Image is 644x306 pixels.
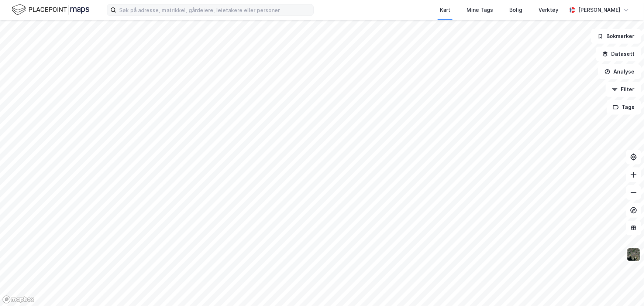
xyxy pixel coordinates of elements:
[12,3,89,16] img: logo.f888ab2527a4732fd821a326f86c7f29.svg
[466,6,493,14] div: Mine Tags
[607,271,644,306] div: Kontrollprogram for chat
[116,4,313,16] input: Søk på adresse, matrikkel, gårdeiere, leietakere eller personer
[578,6,620,14] div: [PERSON_NAME]
[607,271,644,306] iframe: Chat Widget
[440,6,450,14] div: Kart
[538,6,558,14] div: Verktøy
[509,6,522,14] div: Bolig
